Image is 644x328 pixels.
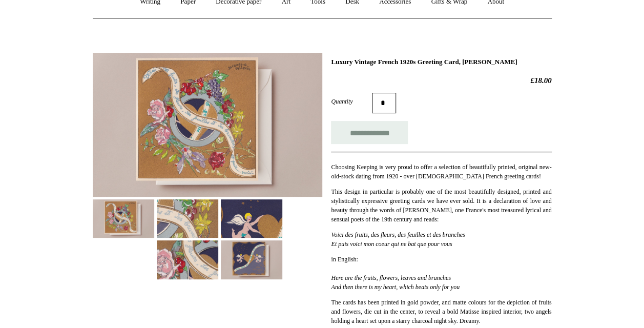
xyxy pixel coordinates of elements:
img: Luxury Vintage French 1920s Greeting Card, Verlaine Poem [93,199,154,238]
h1: Luxury Vintage French 1920s Greeting Card, [PERSON_NAME] [331,58,551,66]
p: Choosing Keeping is very proud to offer a selection of beautifully printed, original new-old-stoc... [331,162,551,181]
em: And then there is my heart, which beats only for you [331,283,460,291]
img: Luxury Vintage French 1920s Greeting Card, Verlaine Poem [221,240,282,279]
label: Quantity [331,97,372,106]
p: This design in particular is probably one of the most beautifully designed, printed and stylistic... [331,187,551,224]
img: Luxury Vintage French 1920s Greeting Card, Verlaine Poem [157,199,218,238]
em: Voici des fruits, des fleurs, des feuilles et des branches [331,231,465,238]
em: Et puis voici mon coeur qui ne bat que pour vous [331,240,452,248]
img: Luxury Vintage French 1920s Greeting Card, Verlaine Poem [157,240,218,279]
img: Luxury Vintage French 1920s Greeting Card, Verlaine Poem [221,199,282,238]
img: Luxury Vintage French 1920s Greeting Card, Verlaine Poem [93,53,322,197]
h2: £18.00 [331,76,551,85]
p: in English: [331,255,551,292]
em: Here are the fruits, flowers, leaves and branches [331,274,450,281]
